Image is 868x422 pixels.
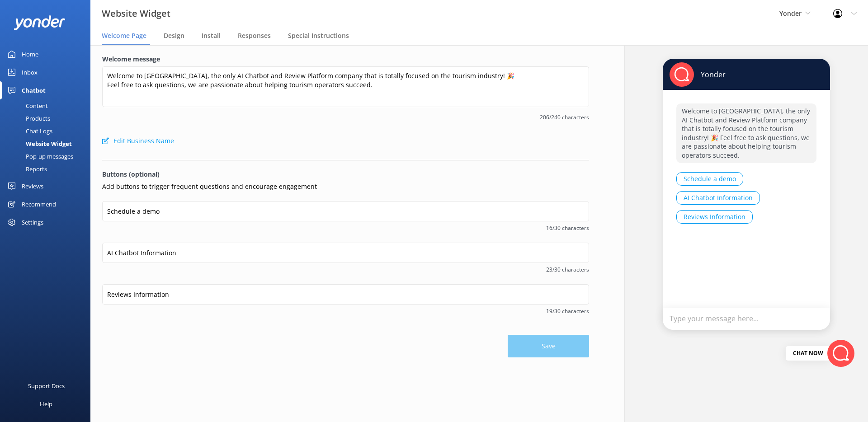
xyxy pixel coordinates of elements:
p: Welcome to [GEOGRAPHIC_DATA], the only AI Chatbot and Review Platform company that is totally foc... [676,103,816,163]
span: Yonder [779,9,802,18]
input: Button 1 (optional) [102,201,589,221]
div: Type your message here... [663,308,830,330]
button: AI Chatbot Information [676,191,760,205]
a: Website Widget [5,137,90,150]
div: Content [5,99,48,112]
p: Buttons (optional) [102,169,589,179]
div: Support Docs [28,377,65,395]
p: Add buttons to trigger frequent questions and encourage engagement [102,182,589,192]
a: Products [5,112,90,125]
div: Recommend [22,195,56,213]
a: Reports [5,163,90,175]
a: Chat Logs [5,125,90,137]
div: Inbox [22,63,38,81]
div: Reports [5,163,47,175]
div: Website Widget [5,137,72,150]
img: yonder-white-logo.png [14,15,66,30]
button: Reviews Information [676,210,753,224]
a: Content [5,99,90,112]
span: 206/240 characters [102,113,589,122]
span: Responses [238,31,271,40]
div: Home [22,45,38,63]
h3: Website Widget [102,6,170,21]
div: Chat Logs [5,125,52,137]
input: Button 2 (optional) [102,243,589,263]
span: Welcome Page [102,31,146,40]
div: Chat now [786,346,830,361]
button: Edit Business Name [102,132,174,150]
span: Special Instructions [288,31,349,40]
span: Design [164,31,184,40]
input: Button 3 (optional) [102,284,589,305]
div: Settings [22,213,43,231]
a: Pop-up messages [5,150,90,163]
div: Products [5,112,50,125]
div: Chatbot [22,81,46,99]
p: Yonder [694,70,726,80]
span: 23/30 characters [102,265,589,274]
button: Schedule a demo [676,172,743,186]
span: 19/30 characters [102,307,589,315]
div: Pop-up messages [5,150,73,163]
div: Reviews [22,177,43,195]
span: 16/30 characters [102,224,589,232]
textarea: Welcome to [GEOGRAPHIC_DATA], the only AI Chatbot and Review Platform company that is totally foc... [102,66,589,107]
label: Welcome message [102,54,589,64]
span: Install [202,31,221,40]
div: Help [40,395,52,413]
